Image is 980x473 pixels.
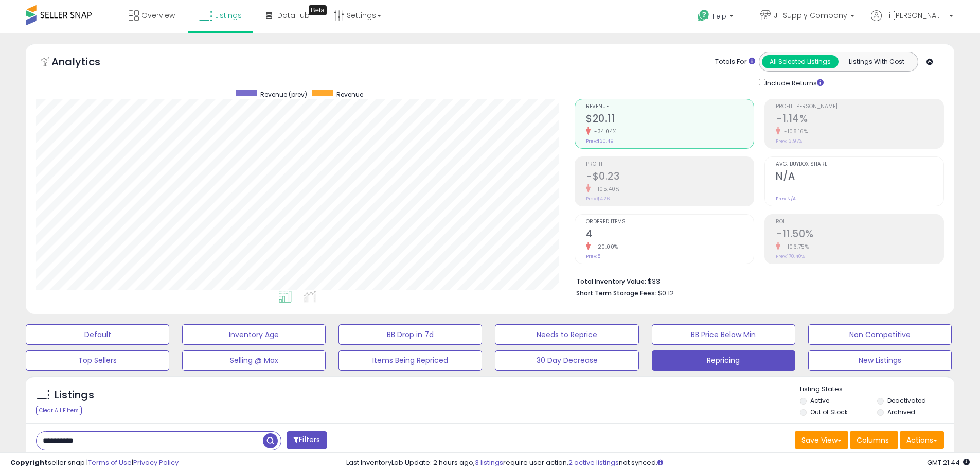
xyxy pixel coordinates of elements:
[808,350,952,371] button: New Listings
[576,277,646,286] b: Total Inventory Value:
[26,324,169,345] button: Default
[586,104,754,110] span: Revenue
[495,350,638,371] button: 30 Day Decrease
[697,9,710,22] i: Get Help
[776,138,802,144] small: Prev: 13.97%
[586,253,600,259] small: Prev: 5
[260,90,307,99] span: Revenue (prev)
[215,10,242,21] span: Listings
[810,408,848,416] label: Out of Stock
[576,289,656,297] b: Short Term Storage Fees:
[55,388,94,402] h5: Listings
[850,431,898,449] button: Columns
[762,55,839,68] button: All Selected Listings
[715,57,755,67] div: Totals For
[884,10,946,21] span: Hi [PERSON_NAME]
[776,253,805,259] small: Prev: 170.40%
[776,162,943,167] span: Avg. Buybox Share
[887,408,915,416] label: Archived
[586,113,754,127] h2: $20.11
[927,458,970,467] span: 2025-09-15 21:44 GMT
[591,185,619,193] small: -105.40%
[10,458,179,468] div: seller snap | |
[776,104,943,110] span: Profit [PERSON_NAME]
[795,431,848,449] button: Save View
[887,396,926,405] label: Deactivated
[658,288,674,298] span: $0.12
[586,196,610,202] small: Prev: $4.26
[689,2,744,33] a: Help
[776,196,796,202] small: Prev: N/A
[568,458,619,467] a: 2 active listings
[338,350,482,371] button: Items Being Repriced
[576,274,936,287] li: $33
[810,396,829,405] label: Active
[780,128,808,135] small: -108.16%
[133,458,179,467] a: Privacy Policy
[871,10,953,33] a: Hi [PERSON_NAME]
[586,228,754,242] h2: 4
[800,384,954,394] p: Listing States:
[88,458,132,467] a: Terms of Use
[338,324,482,345] button: BB Drop in 7d
[26,350,169,371] button: Top Sellers
[751,77,836,89] div: Include Returns
[141,10,175,21] span: Overview
[591,243,618,251] small: -20.00%
[652,350,795,371] button: Repricing
[10,458,48,467] strong: Copyright
[774,10,847,21] span: JT Supply Company
[277,10,310,21] span: DataHub
[336,90,363,99] span: Revenue
[182,324,326,345] button: Inventory Age
[309,5,327,15] div: Tooltip anchor
[900,431,944,449] button: Actions
[776,219,943,225] span: ROI
[780,243,809,251] small: -106.75%
[346,458,970,468] div: Last InventoryLab Update: 2 hours ago, require user action, not synced.
[776,170,943,184] h2: N/A
[591,128,617,135] small: -34.04%
[652,324,795,345] button: BB Price Below Min
[36,406,82,415] div: Clear All Filters
[287,431,327,449] button: Filters
[475,458,503,467] a: 3 listings
[51,55,120,72] h5: Analytics
[586,170,754,184] h2: -$0.23
[857,435,889,445] span: Columns
[495,324,638,345] button: Needs to Reprice
[776,228,943,242] h2: -11.50%
[586,219,754,225] span: Ordered Items
[712,12,726,21] span: Help
[182,350,326,371] button: Selling @ Max
[586,162,754,167] span: Profit
[776,113,943,127] h2: -1.14%
[586,138,614,144] small: Prev: $30.49
[838,55,915,68] button: Listings With Cost
[808,324,952,345] button: Non Competitive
